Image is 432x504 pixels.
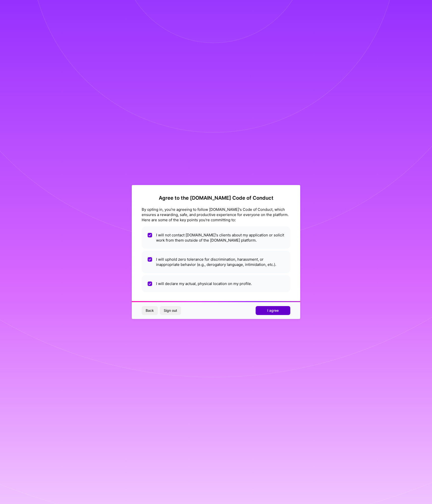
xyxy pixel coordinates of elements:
button: I agree [256,306,290,315]
li: I will uphold zero tolerance for discrimination, harassment, or inappropriate behavior (e.g., der... [142,251,290,273]
span: Sign out [164,308,177,313]
li: I will declare my actual, physical location on my profile. [142,275,290,292]
button: Back [142,306,158,315]
span: I agree [267,308,279,313]
div: By opting in, you're agreeing to follow [DOMAIN_NAME]'s Code of Conduct, which ensures a rewardin... [142,207,290,222]
span: Back [146,308,154,313]
button: Sign out [160,306,181,315]
h2: Agree to the [DOMAIN_NAME] Code of Conduct [142,195,290,201]
li: I will not contact [DOMAIN_NAME]'s clients about my application or solicit work from them outside... [142,226,290,249]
